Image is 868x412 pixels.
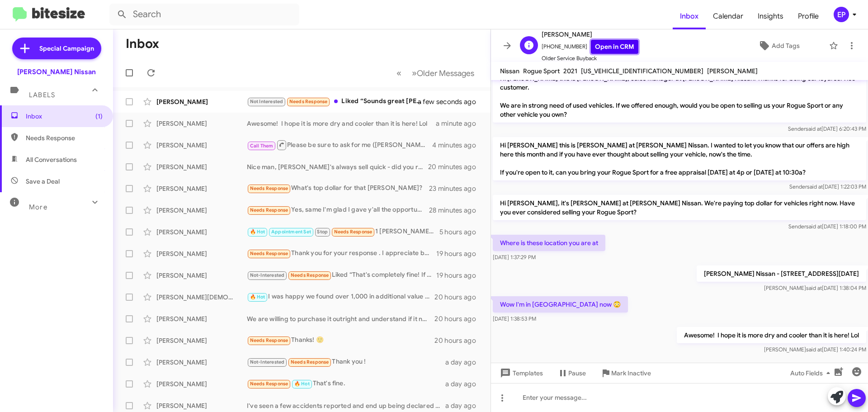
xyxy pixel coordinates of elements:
div: [PERSON_NAME] [156,227,247,237]
div: [PERSON_NAME] [156,379,247,388]
div: [PERSON_NAME] [156,141,247,150]
span: Needs Response [334,229,373,235]
p: [PERSON_NAME] Nissan - [STREET_ADDRESS][DATE] [697,265,866,282]
span: Needs Response [250,185,288,191]
div: [PERSON_NAME] [156,206,247,215]
span: Needs Response [250,337,288,343]
span: said at [806,346,822,353]
span: Needs Response [250,381,288,387]
div: I was happy we found over 1,000 in additional value from Carmax from your previous visit and thin... [247,292,434,302]
div: Nice man, [PERSON_NAME]'s always sell quick - did you replace it with another one? [247,162,429,171]
div: Thanks! 🙂 [247,335,434,346]
span: Needs Response [250,207,288,213]
span: Nissan [500,67,519,75]
span: Appointment Set [271,229,311,235]
a: Profile [791,3,826,29]
div: 20 hours ago [434,314,483,323]
span: Sender [DATE] 1:18:00 PM [788,223,866,230]
span: 🔥 Hot [250,294,265,300]
span: [DATE] 1:37:29 PM [493,254,536,260]
p: Hi [PERSON_NAME] this is [PERSON_NAME] at [PERSON_NAME] Nissan. I wanted to let you know that our... [493,137,866,180]
button: Next [406,64,480,82]
div: [PERSON_NAME] [156,358,247,367]
div: [PERSON_NAME] [156,401,247,410]
span: Mark Inactive [611,365,651,381]
div: Please be sure to ask for me ([PERSON_NAME]) when you arrive after your appointment on Staples. I... [247,139,432,151]
button: Auto Fields [783,365,841,381]
span: Sender [DATE] 6:20:43 PM [788,125,866,132]
div: [PERSON_NAME] [156,271,247,280]
span: Templates [498,365,543,381]
a: Insights [750,3,791,29]
div: [PERSON_NAME] Nissan [17,67,96,76]
div: Thank you ! [247,357,445,367]
span: Inbox [673,3,706,29]
div: [PERSON_NAME] [156,97,247,106]
span: « [396,67,401,79]
span: Older Service Buyback [542,54,638,63]
div: 20 minutes ago [429,162,483,171]
span: Older Messages [417,68,474,78]
span: More [29,203,47,211]
span: [PERSON_NAME] [707,67,758,75]
span: said at [806,125,821,132]
span: Save a Deal [26,177,60,186]
span: 🔥 Hot [294,381,310,387]
span: Needs Response [289,99,328,104]
span: said at [807,183,823,190]
div: What's top dollar for that [PERSON_NAME]? [247,183,429,194]
div: a day ago [445,379,483,388]
span: Needs Response [291,272,329,278]
div: a few seconds ago [429,97,483,106]
div: Liked “That's completely fine! If you change your mind or decide to sell your Pathfinder, feel fr... [247,270,436,280]
div: We are willing to purchase it outright and understand if it needs to be replaced instead [247,314,434,323]
div: Liked “Sounds great [PERSON_NAME] - thanks for being our customer!” [247,96,429,107]
button: Add Tags [732,38,825,54]
div: [PERSON_NAME][DEMOGRAPHIC_DATA] [156,293,247,302]
span: [PERSON_NAME] [542,29,638,40]
input: Search [109,4,299,25]
span: Not Interested [250,99,283,104]
h1: Inbox [126,37,159,51]
span: [DATE] 1:38:53 PM [493,315,536,322]
p: Where is these location you are at [493,235,605,251]
span: Pause [568,365,586,381]
button: Pause [550,365,593,381]
div: [PERSON_NAME] [156,162,247,171]
p: Hi [PERSON_NAME], it's [PERSON_NAME] at [PERSON_NAME] Nissan. We're paying top dollar for vehicle... [493,195,866,220]
p: Awesome! I hope it is more dry and cooler than it is here! Lol [677,327,866,343]
div: a day ago [445,358,483,367]
div: 23 minutes ago [429,184,483,193]
div: Yes, same I'm glad I gave y'all the opportunity too. I hope you have a great day and make lots of... [247,205,429,215]
a: Special Campaign [12,38,101,59]
span: Not-Interested [250,272,285,278]
div: 19 hours ago [436,271,483,280]
span: 🔥 Hot [250,229,265,235]
div: [PERSON_NAME] [156,336,247,345]
a: Calendar [706,3,750,29]
div: 20 hours ago [434,293,483,302]
span: Sender [DATE] 1:22:03 PM [789,183,866,190]
div: I've seen a few accidents reported and end up being declared a total loss when that wasn't the ca... [247,401,445,410]
div: [PERSON_NAME] [156,314,247,323]
span: [PERSON_NAME] [DATE] 1:38:04 PM [764,284,866,291]
div: Thank you for your response . I appreciate being heard . [247,248,436,259]
div: 20 hours ago [434,336,483,345]
span: [US_VEHICLE_IDENTIFICATION_NUMBER] [581,67,703,75]
div: 28 minutes ago [429,206,483,215]
button: Previous [391,64,407,82]
span: Needs Response [26,133,103,142]
span: (1) [95,112,103,121]
span: Labels [29,91,55,99]
span: 2021 [563,67,577,75]
span: All Conversations [26,155,77,164]
span: Needs Response [250,251,288,256]
span: Needs Response [291,359,329,365]
div: That's fine. [247,379,445,389]
span: said at [806,223,822,230]
span: Special Campaign [39,44,94,53]
div: [PERSON_NAME] [156,119,247,128]
div: 5 hours ago [439,227,483,237]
